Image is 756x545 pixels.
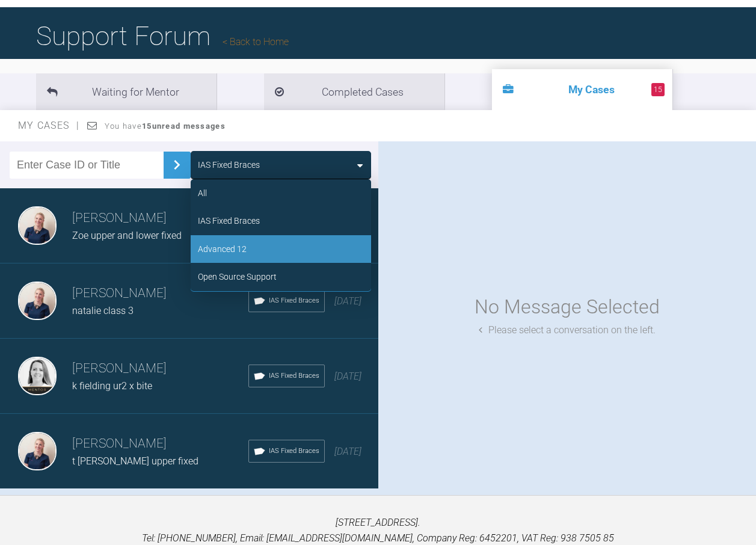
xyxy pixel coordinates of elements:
span: IAS Fixed Braces [269,295,319,306]
span: My Cases [18,120,80,131]
span: IAS Fixed Braces [269,446,319,457]
span: natalie class 3 [72,305,134,316]
h1: Support Forum [36,15,289,57]
span: [DATE] [334,446,361,457]
div: Open Source Support [198,270,277,283]
div: Advanced 12 [198,242,247,256]
img: chevronRight.28bd32b0.svg [167,155,186,174]
input: Enter Case ID or Title [10,152,164,179]
span: You have [105,122,226,131]
div: IAS Fixed Braces [198,214,260,227]
img: Emma Dougherty [18,357,57,395]
div: Please select a conversation on the left. [479,322,656,338]
div: No Message Selected [475,292,660,322]
h3: [PERSON_NAME] [72,359,248,379]
span: t [PERSON_NAME] upper fixed [72,455,198,467]
li: Waiting for Mentor [36,73,217,110]
img: Olivia Nixon [18,432,57,470]
span: k fielding ur2 x bite [72,380,152,392]
h3: [PERSON_NAME] [72,208,223,229]
li: My Cases [492,69,672,110]
div: IAS Fixed Braces [198,158,260,171]
span: [DATE] [334,371,361,382]
div: All [198,186,207,200]
h3: [PERSON_NAME] [72,434,248,454]
span: IAS Fixed Braces [269,371,319,381]
li: Completed Cases [264,73,444,110]
img: Olivia Nixon [18,282,57,320]
span: Zoe upper and lower fixed [72,230,182,241]
span: [DATE] [334,295,361,307]
img: Olivia Nixon [18,206,57,245]
a: Back to Home [223,36,289,48]
h3: [PERSON_NAME] [72,283,248,304]
strong: 15 unread messages [142,122,226,131]
span: 15 [651,83,665,96]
